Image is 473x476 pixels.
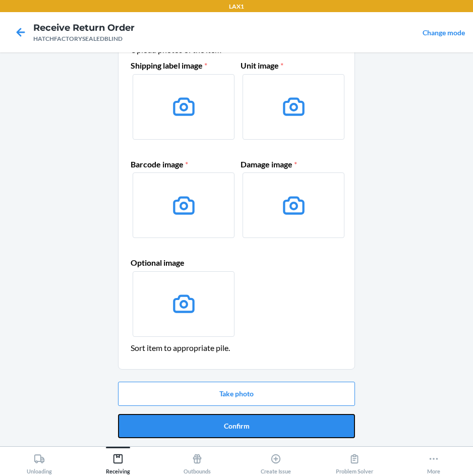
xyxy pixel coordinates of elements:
[106,449,130,474] div: Receiving
[241,159,297,169] span: Damage image
[118,414,355,438] button: Confirm
[394,447,473,474] button: More
[236,447,315,474] button: Create Issue
[184,449,211,474] div: Outbounds
[241,61,283,70] span: Unit image
[261,449,291,474] div: Create Issue
[131,61,207,70] span: Shipping label image
[158,447,236,474] button: Outbounds
[423,28,465,37] a: Change mode
[427,449,440,474] div: More
[336,449,373,474] div: Problem Solver
[33,21,135,34] h4: Receive Return Order
[131,159,188,169] span: Barcode image
[79,447,157,474] button: Receiving
[229,2,244,11] p: LAX1
[131,342,342,354] header: Sort item to appropriate pile.
[27,449,52,474] div: Unloading
[118,382,355,406] button: Take photo
[33,34,135,43] div: HATCHFACTORYSEALEDBLIND
[131,258,185,267] span: Optional image
[315,447,394,474] button: Problem Solver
